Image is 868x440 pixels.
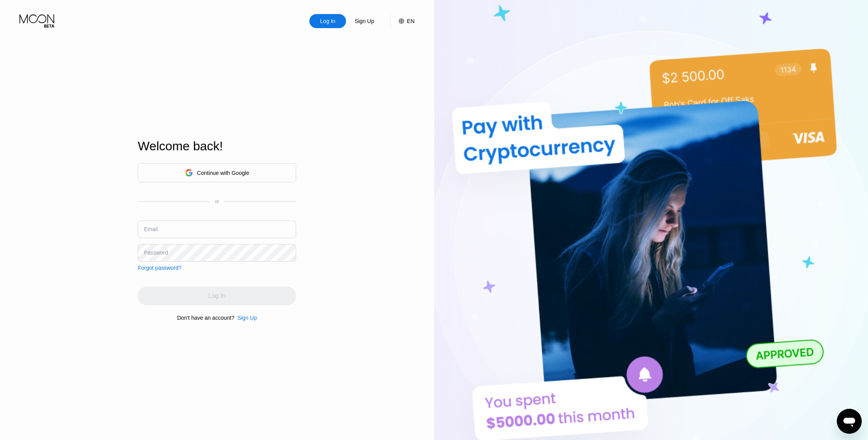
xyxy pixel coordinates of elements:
[138,163,296,182] div: Continue with Google
[234,315,257,321] div: Sign Up
[215,199,219,204] div: or
[144,249,168,256] div: Password
[138,139,296,153] div: Welcome back!
[407,18,414,24] div: EN
[238,315,257,321] div: Sign Up
[346,14,383,28] div: Sign Up
[391,14,414,28] div: EN
[138,265,181,271] div: Forgot password?
[177,315,234,321] div: Don't have an account?
[320,17,336,25] div: Log In
[354,17,375,25] div: Sign Up
[197,170,249,176] div: Continue with Google
[309,14,346,28] div: Log In
[837,409,862,434] iframe: Кнопка запуска окна обмена сообщениями
[144,226,158,232] div: Email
